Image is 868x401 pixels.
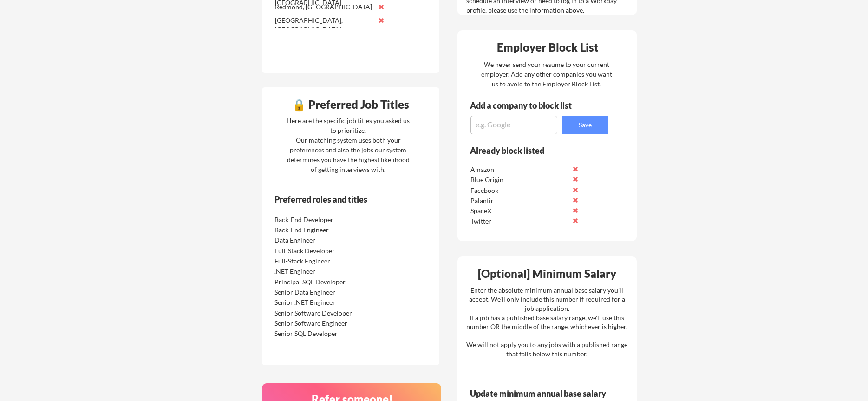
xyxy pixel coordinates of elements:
div: Data Engineer [274,236,372,245]
div: Amazon [470,165,568,174]
div: SpaceX [470,206,568,216]
div: We never send your resume to your current employer. Add any other companies you want us to avoid ... [480,59,613,89]
div: Blue Origin [470,175,568,184]
div: Palantir [470,196,568,205]
div: Full-Stack Engineer [274,256,372,266]
div: Senior Data Engineer [274,288,372,297]
div: 🔒 Preferred Job Titles [264,99,437,110]
div: Preferred roles and titles [274,195,401,204]
div: Employer Block List [461,42,634,53]
div: [Optional] Minimum Salary [461,268,633,279]
div: Redmond, [GEOGRAPHIC_DATA] [275,2,373,12]
div: Principal SQL Developer [274,277,372,287]
div: Senior Software Engineer [274,319,372,328]
div: Facebook [470,186,568,195]
div: .NET Engineer [274,267,372,276]
div: Add a company to block list [470,101,586,110]
div: Senior .NET Engineer [274,298,372,307]
div: Already block listed [470,146,596,155]
div: Senior SQL Developer [274,329,372,338]
div: Enter the absolute minimum annual base salary you'll accept. We'll only include this number if re... [466,286,627,359]
div: Back-End Engineer [274,225,372,235]
div: Twitter [470,217,568,226]
div: Full-Stack Developer [274,246,372,256]
div: Senior Software Developer [274,309,372,318]
div: Back-End Developer [274,215,372,224]
div: [GEOGRAPHIC_DATA], [GEOGRAPHIC_DATA] [275,16,373,34]
button: Save [562,116,608,134]
div: Here are the specific job titles you asked us to prioritize. Our matching system uses both your p... [284,116,412,174]
div: Update minimum annual base salary [470,389,609,398]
